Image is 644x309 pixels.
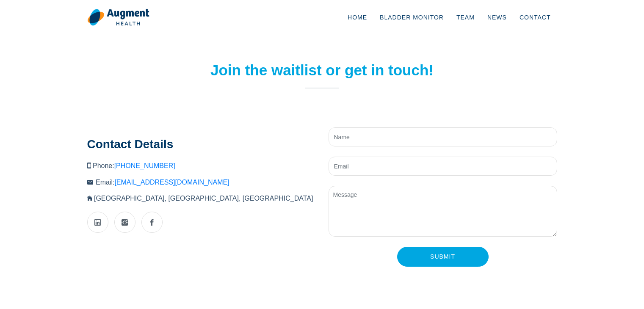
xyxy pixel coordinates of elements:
[96,179,229,186] span: Email:
[114,179,229,186] a: [EMAIL_ADDRESS][DOMAIN_NAME]
[93,162,175,169] span: Phone:
[87,8,149,26] img: logo
[397,247,489,267] input: Submit
[94,195,313,202] span: [GEOGRAPHIC_DATA], [GEOGRAPHIC_DATA], [GEOGRAPHIC_DATA]
[341,3,373,31] a: Home
[114,162,175,169] a: [PHONE_NUMBER]
[329,157,557,176] input: Email
[450,3,481,31] a: Team
[208,61,437,79] h2: Join the waitlist or get in touch!
[481,3,513,31] a: News
[373,3,450,31] a: Bladder Monitor
[513,3,557,31] a: Contact
[87,137,316,152] h3: Contact Details
[329,127,557,146] input: Name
